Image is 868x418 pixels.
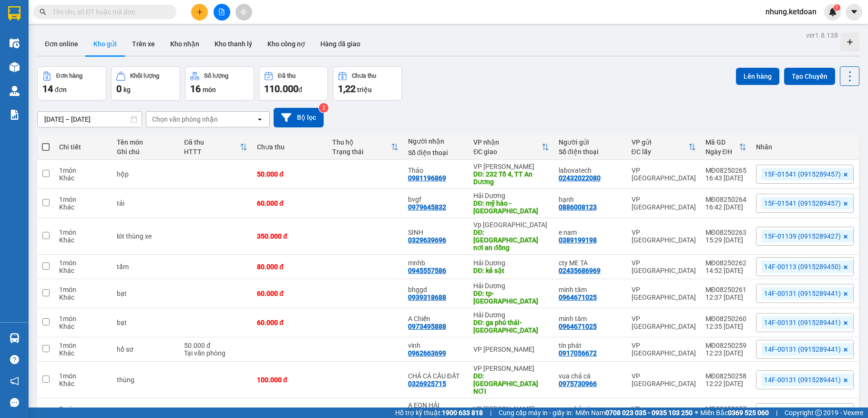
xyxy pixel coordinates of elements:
div: 0981196869 [408,174,446,182]
div: Chọn văn phòng nhận [152,115,218,124]
div: 14:52 [DATE] [705,267,746,274]
div: VP [GEOGRAPHIC_DATA] [632,229,696,244]
button: Chưa thu1,22 triệu [333,66,402,101]
span: | [490,408,491,418]
span: question-circle [10,355,19,364]
div: 1 món [59,229,107,236]
img: logo-vxr [8,6,20,21]
div: 12:37 [DATE] [705,293,746,301]
div: DĐ: tp-hải dương [473,290,549,305]
sup: 1 [834,4,840,11]
div: vua chả cá [559,372,622,380]
span: Miền Bắc [700,408,769,418]
span: món [203,86,216,94]
div: 1 món [59,167,107,174]
strong: 1900 633 818 [442,409,483,417]
div: MĐ08250259 [705,342,746,349]
th: Toggle SortBy [627,135,701,160]
div: Ngày ĐH [705,148,739,156]
div: Số điện thoại [408,149,464,157]
div: 80.000 đ [257,263,323,271]
div: A Chiến [408,315,464,323]
div: Số điện thoại [559,148,622,156]
div: Chưa thu [257,143,323,151]
div: MĐ08250263 [705,229,746,236]
button: Số lượng16món [185,66,254,101]
span: đ [298,86,302,94]
button: plus [191,4,208,21]
div: thùng [117,376,175,384]
span: 110.000 [264,83,298,94]
div: DĐ: mỹ hào -hưng yên [473,199,549,215]
span: 14F-00131 (0915289441) [764,376,841,384]
div: hạnh [559,196,622,203]
div: 1 món [59,259,107,267]
div: VP [GEOGRAPHIC_DATA] [632,259,696,274]
div: hồ sơ [117,345,175,353]
div: 0329639696 [408,236,446,244]
div: Khác [59,323,107,330]
th: Toggle SortBy [701,135,751,160]
div: Đã thu [184,138,240,146]
div: Khác [59,349,107,357]
input: Tìm tên, số ĐT hoặc mã đơn [52,7,165,17]
div: 350.000 đ [257,232,323,240]
div: VP [PERSON_NAME] [473,405,549,413]
div: 0964671025 [559,323,597,330]
div: Người nhận [408,137,464,145]
button: Kho nhận [163,32,207,55]
div: MĐ08250265 [705,167,746,174]
div: Nhãn [756,143,854,151]
div: MĐ08250258 [705,372,746,380]
div: Chi tiết [59,143,107,151]
div: cty ME TA [559,259,622,267]
span: 14F-00131 (0915289441) [764,289,841,298]
img: warehouse-icon [10,62,20,72]
div: VP [PERSON_NAME] [473,163,549,170]
div: 0975730966 [559,380,597,387]
div: 0945557586 [408,267,446,274]
span: copyright [815,409,822,416]
div: DĐ: kẻ sặt [473,267,549,274]
div: tấm [117,263,175,271]
div: Trạng thái [332,148,390,156]
div: VP [PERSON_NAME] [473,345,549,353]
span: 14F-00131 (0915289441) [764,318,841,327]
span: Miền Nam [575,408,693,418]
div: DĐ: 232 Tổ 4, TT An Dương [473,170,549,186]
div: MĐ08250260 [705,315,746,323]
img: warehouse-icon [10,38,20,48]
span: nhung.ketdoan [758,6,824,18]
div: VP gửi [632,138,688,146]
svg: open [256,115,264,123]
div: Số lượng [204,73,228,79]
button: Trên xe [124,32,163,55]
span: 14 [42,83,53,94]
div: 0886008123 [559,203,597,211]
span: 0 [116,83,122,94]
div: 0964671025 [559,293,597,301]
div: A EON HẢI PHÒNG [408,401,464,417]
div: 1 món [59,286,107,293]
button: Bộ lọc [274,108,324,127]
div: Khác [59,174,107,182]
div: bvgf [408,196,464,203]
div: DĐ: GIAO TÂN NƠI [473,372,549,395]
div: Khối lượng [130,73,159,79]
button: Kho công nợ [260,32,313,55]
div: ĐC giao [473,148,541,156]
span: plus [196,9,203,15]
span: Hỗ trợ kỹ thuật: [395,408,483,418]
div: Chưa thu [352,73,376,79]
div: 1 món [59,315,107,323]
span: caret-down [850,8,858,16]
div: 0962663699 [408,349,446,357]
div: 60.000 đ [257,319,323,326]
div: Khác [59,293,107,301]
div: SINH [408,229,464,236]
button: Đã thu110.000đ [259,66,328,101]
div: bhggd [408,286,464,293]
th: Toggle SortBy [469,135,553,160]
div: VP [GEOGRAPHIC_DATA] [632,167,696,182]
div: Ghi chú [117,148,175,156]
